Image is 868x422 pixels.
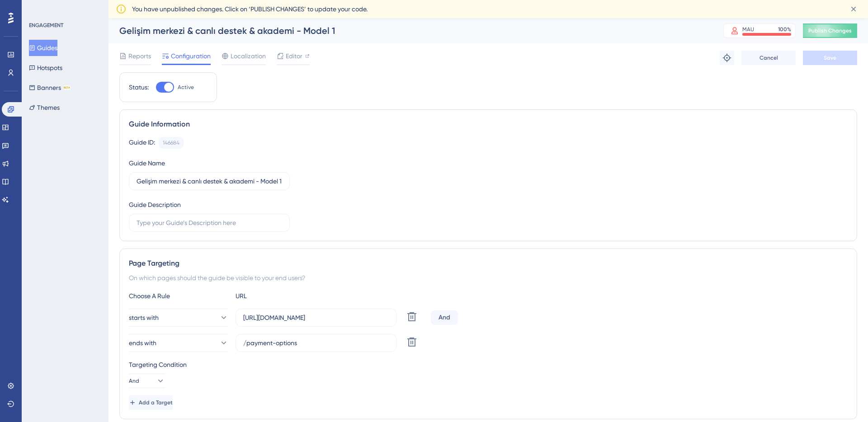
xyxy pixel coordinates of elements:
button: Hotspots [29,60,62,76]
span: Active [178,84,194,91]
button: BannersBETA [29,80,71,96]
span: Localization [231,51,266,61]
span: Configuration [171,51,211,61]
input: yourwebsite.com/path [243,313,389,323]
div: Choose A Rule [129,291,228,301]
button: ends with [129,334,228,352]
span: You have unpublished changes. Click on ‘PUBLISH CHANGES’ to update your code. [132,4,368,14]
div: MAU [742,26,754,33]
span: ends with [129,338,156,348]
button: Add a Target [129,395,173,410]
div: Page Targeting [129,258,848,269]
div: BETA [63,85,71,90]
span: Publish Changes [808,27,852,34]
input: Type your Guide’s Description here [137,218,282,228]
span: Editor [286,51,302,61]
button: Publish Changes [803,23,857,38]
div: ENGAGEMENT [29,22,63,29]
div: Status: [129,82,149,93]
div: On which pages should the guide be visible to your end users? [129,272,848,283]
span: Add a Target [139,399,173,406]
input: yourwebsite.com/path [243,338,389,348]
button: Save [803,51,857,65]
div: Guide Description [129,199,181,210]
span: Cancel [759,54,778,61]
div: Guide ID: [129,137,155,149]
div: Gelişim merkezi & canlı destek & akademi - Model 1 [119,24,701,37]
span: Reports [128,51,151,61]
div: 100 % [778,26,791,33]
button: Themes [29,99,60,116]
button: starts with [129,309,228,327]
div: Guide Name [129,158,165,169]
div: And [431,310,458,325]
div: Targeting Condition [129,359,848,370]
span: And [129,377,139,384]
div: 146684 [163,139,179,146]
button: And [129,374,165,388]
div: URL [236,291,335,301]
span: Save [824,54,836,61]
div: Guide Information [129,119,848,130]
input: Type your Guide’s Name here [137,176,282,186]
button: Cancel [741,51,796,65]
button: Guides [29,40,57,56]
span: starts with [129,312,159,323]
